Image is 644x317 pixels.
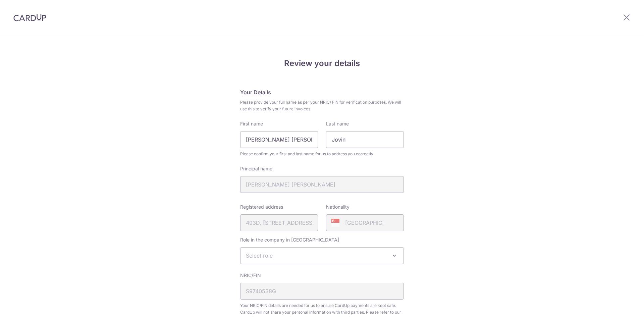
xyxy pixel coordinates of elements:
label: First name [240,120,263,127]
span: Select role [246,252,273,259]
span: Please provide your full name as per your NRIC/ FIN for verification purposes. We will use this t... [240,99,404,112]
input: First Name [240,131,318,148]
span: Please confirm your first and last name for us to address you correctly [240,151,404,157]
label: Last name [326,120,349,127]
label: NRIC/FIN [240,272,261,279]
h4: Review your details [240,57,404,69]
label: Role in the company in [GEOGRAPHIC_DATA] [240,236,339,243]
img: CardUp [13,13,46,21]
label: Principal name [240,165,272,172]
h5: Your Details [240,88,404,96]
input: Last name [326,131,404,148]
label: Registered address [240,204,283,210]
label: Nationality [326,204,350,210]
